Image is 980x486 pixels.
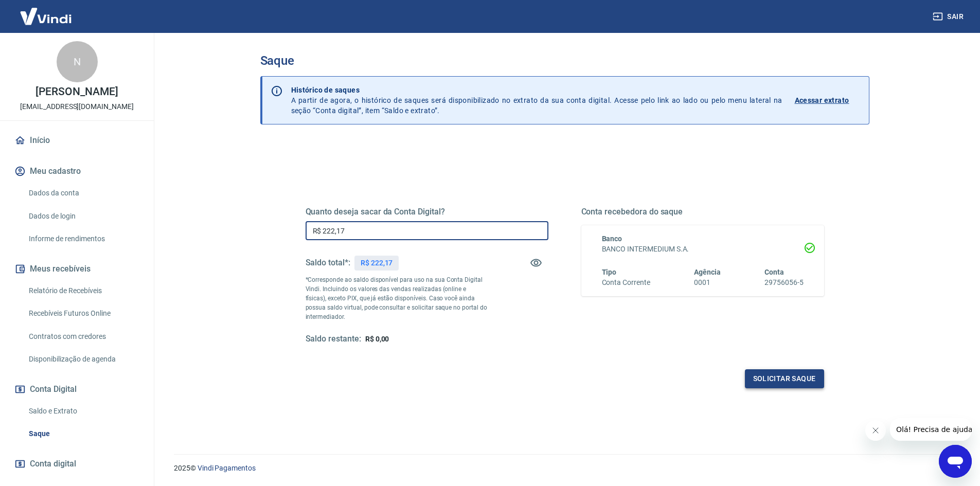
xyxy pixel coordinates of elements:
button: Conta Digital [12,378,141,401]
p: [EMAIL_ADDRESS][DOMAIN_NAME] [20,101,134,112]
h5: Quanto deseja sacar da Conta Digital? [306,207,548,217]
a: Saldo e Extrato [25,401,141,422]
button: Meu cadastro [12,160,141,183]
button: Solicitar saque [745,369,824,388]
iframe: Mensagem da empresa [890,418,972,441]
h5: Saldo restante: [306,334,361,345]
p: *Corresponde ao saldo disponível para uso na sua Conta Digital Vindi. Incluindo os valores das ve... [306,275,488,321]
span: Banco [602,235,622,243]
p: [PERSON_NAME] [35,86,118,97]
a: Acessar extrato [795,85,861,116]
p: A partir de agora, o histórico de saques será disponibilizado no extrato da sua conta digital. Ac... [291,85,782,116]
a: Recebíveis Futuros Online [25,303,141,324]
img: Vindi [12,1,79,32]
p: R$ 222,17 [361,258,393,268]
h3: Saque [260,53,869,68]
span: Olá! Precisa de ajuda? [6,7,86,15]
span: Conta digital [30,457,76,471]
a: Saque [25,423,141,444]
h6: 29756056-5 [764,277,804,288]
h6: 0001 [694,277,721,288]
a: Contratos com credores [25,326,141,347]
a: Dados de login [25,206,141,227]
h5: Saldo total*: [306,258,350,268]
a: Vindi Pagamentos [198,464,256,472]
p: Histórico de saques [291,85,782,95]
span: R$ 0,00 [365,335,389,343]
a: Informe de rendimentos [25,228,141,249]
a: Início [12,129,141,152]
h6: Conta Corrente [602,277,650,288]
a: Relatório de Recebíveis [25,280,141,301]
iframe: Fechar mensagem [865,420,886,441]
iframe: Botão para abrir a janela de mensagens [939,445,972,478]
div: N [57,41,98,82]
span: Agência [694,268,721,276]
a: Dados da conta [25,183,141,204]
a: Disponibilização de agenda [25,349,141,370]
h6: BANCO INTERMEDIUM S.A. [602,244,804,255]
button: Meus recebíveis [12,258,141,280]
p: Acessar extrato [795,95,849,105]
button: Sair [931,7,968,26]
span: Conta [764,268,784,276]
a: Conta digital [12,453,141,475]
h5: Conta recebedora do saque [581,207,824,217]
span: Tipo [602,268,617,276]
p: 2025 © [174,463,955,474]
